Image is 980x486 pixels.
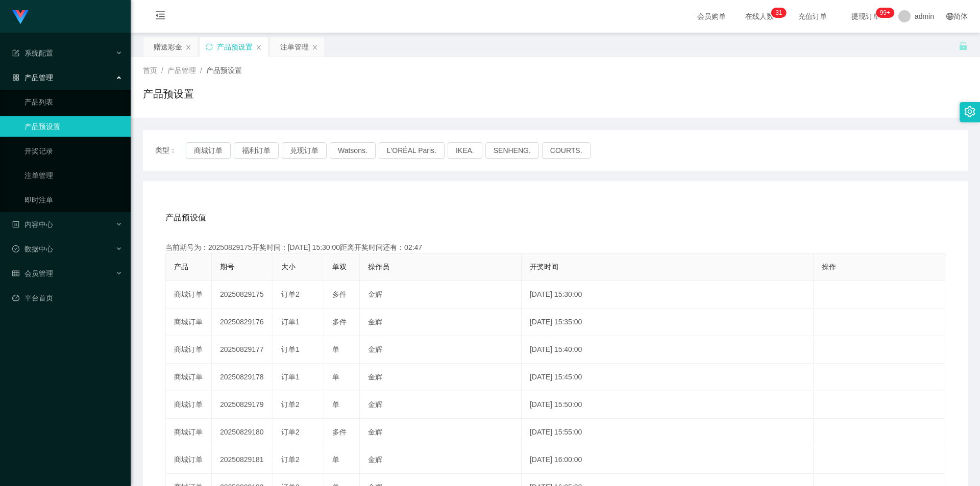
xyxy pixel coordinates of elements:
td: 20250829175 [212,281,273,309]
i: 图标: close [185,44,191,50]
span: 产品预设值 [165,212,206,224]
td: 商城订单 [166,336,212,364]
td: [DATE] 15:30:00 [522,281,814,309]
span: 充值订单 [793,13,832,20]
button: Watsons. [330,142,376,159]
span: 单 [332,400,339,408]
button: IKEA. [448,142,482,159]
td: [DATE] 15:40:00 [522,336,814,364]
td: 金辉 [360,391,522,419]
span: 在线人数 [740,13,779,20]
div: 注单管理 [280,37,309,57]
span: 产品 [174,263,188,271]
span: 开奖时间 [530,263,558,271]
a: 产品预设置 [24,116,122,137]
sup: 31 [771,8,786,18]
span: 多件 [332,318,347,326]
td: 商城订单 [166,364,212,391]
td: 20250829178 [212,364,273,391]
td: 商城订单 [166,391,212,419]
i: 图标: form [12,49,19,57]
td: 商城订单 [166,309,212,336]
p: 1 [779,8,782,18]
span: 单 [332,455,339,464]
p: 3 [775,8,779,18]
td: 金辉 [360,364,522,391]
td: [DATE] 15:35:00 [522,309,814,336]
span: 订单2 [281,400,300,408]
td: [DATE] 15:55:00 [522,419,814,446]
td: 20250829180 [212,419,273,446]
td: 金辉 [360,446,522,474]
td: 商城订单 [166,281,212,309]
span: 订单1 [281,318,300,326]
i: 图标: check-circle-o [12,245,19,252]
td: 金辉 [360,309,522,336]
td: 商城订单 [166,419,212,446]
span: 产品管理 [12,73,53,82]
span: / [200,66,202,74]
span: 类型： [155,142,186,159]
span: 单 [332,373,339,381]
i: 图标: close [256,44,262,50]
i: 图标: global [946,13,953,20]
button: SENHENG. [485,142,539,159]
button: 商城订单 [186,142,231,159]
i: 图标: setting [964,106,975,117]
button: 兑现订单 [282,142,327,159]
span: 操作员 [368,263,389,271]
span: 订单2 [281,290,300,298]
td: 金辉 [360,336,522,364]
i: 图标: sync [206,43,213,50]
span: 首页 [143,66,157,74]
span: 提现订单 [846,13,885,20]
a: 注单管理 [24,165,122,186]
td: 金辉 [360,419,522,446]
td: 20250829181 [212,446,273,474]
i: 图标: table [12,270,19,277]
span: 订单2 [281,455,300,464]
span: 订单1 [281,373,300,381]
span: 产品预设置 [206,66,242,74]
a: 产品列表 [24,92,122,112]
td: [DATE] 15:50:00 [522,391,814,419]
span: 订单2 [281,428,300,436]
span: 多件 [332,290,347,298]
div: 赠送彩金 [154,37,182,57]
td: 20250829176 [212,309,273,336]
button: COURTS. [542,142,591,159]
span: 会员管理 [12,269,53,277]
i: 图标: unlock [959,41,968,50]
a: 开奖记录 [24,141,122,161]
button: L'ORÉAL Paris. [379,142,445,159]
button: 福利订单 [234,142,279,159]
i: 图标: profile [12,221,19,228]
a: 即时注单 [24,190,122,210]
span: 操作 [822,263,836,271]
span: 大小 [281,263,296,271]
span: 数据中心 [12,245,53,253]
h1: 产品预设置 [143,86,194,101]
span: 单 [332,345,339,353]
a: 图标: dashboard平台首页 [12,288,122,308]
sup: 1014 [876,8,894,18]
td: 20250829179 [212,391,273,419]
td: 商城订单 [166,446,212,474]
td: 20250829177 [212,336,273,364]
span: 多件 [332,428,347,436]
span: 产品管理 [167,66,196,74]
span: 期号 [220,263,234,271]
img: logo.9652507e.png [12,10,29,24]
td: 金辉 [360,281,522,309]
i: 图标: menu-fold [143,1,178,33]
span: 系统配置 [12,49,53,57]
div: 产品预设置 [217,37,253,57]
i: 图标: close [312,44,318,50]
i: 图标: appstore-o [12,74,19,81]
span: 单双 [332,263,347,271]
div: 当前期号为：20250829175开奖时间：[DATE] 15:30:00距离开奖时间还有：02:47 [165,242,945,253]
td: [DATE] 15:45:00 [522,364,814,391]
span: 内容中心 [12,220,53,228]
td: [DATE] 16:00:00 [522,446,814,474]
span: 订单1 [281,345,300,353]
